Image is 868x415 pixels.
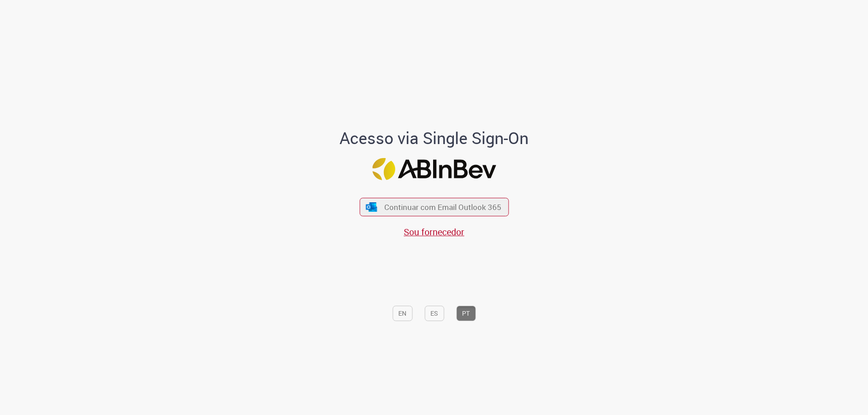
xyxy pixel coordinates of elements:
button: PT [456,306,476,321]
span: Continuar com Email Outlook 365 [384,202,501,212]
button: EN [392,306,412,321]
h1: Acesso via Single Sign-On [309,129,560,147]
img: Logo ABInBev [372,158,496,180]
a: Sou fornecedor [404,226,464,238]
button: ES [425,306,444,321]
button: ícone Azure/Microsoft 360 Continuar com Email Outlook 365 [359,198,509,216]
img: ícone Azure/Microsoft 360 [365,202,378,212]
